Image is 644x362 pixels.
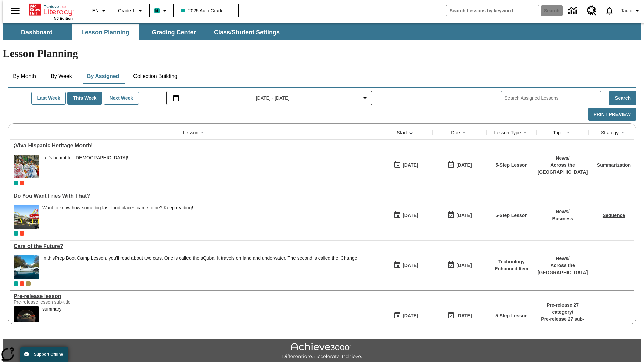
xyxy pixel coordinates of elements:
button: 01/22/25: First time the lesson was available [391,309,420,322]
p: Technology Enhanced Item [490,258,533,273]
span: EN [92,7,99,14]
div: [DATE] [402,312,418,320]
p: Business [552,215,573,222]
a: Summarization [597,162,631,168]
div: Current Class [14,181,18,185]
a: Pre-release lesson, Lessons [14,293,376,299]
svg: Collapse Date Range Filter [361,94,369,102]
span: Support Offline [34,352,63,357]
p: News / [552,208,573,215]
span: B [155,6,159,15]
div: Pre-release lesson sub-title [14,299,114,305]
p: Across the [GEOGRAPHIC_DATA] [538,262,588,276]
div: Due [451,129,460,136]
div: Want to know how some big fast-food places came to be? Keep reading! [42,205,193,229]
span: Dashboard [21,28,53,36]
button: 07/01/25: First time the lesson was available [391,259,420,272]
button: 09/21/25: Last day the lesson can be accessed [445,159,474,171]
span: Class/Student Settings [214,28,280,36]
div: [DATE] [456,161,472,169]
p: News / [538,155,588,162]
div: Start [397,129,407,136]
p: Pre-release 27 category / [540,302,585,316]
a: Home [29,3,73,16]
img: Achieve3000 Differentiate Accelerate Achieve [282,343,362,360]
button: Collection Building [128,68,183,84]
span: Lesson Planning [81,28,129,36]
div: summary [42,306,62,330]
div: Topic [553,129,564,136]
button: Language: EN, Select a language [89,5,111,17]
button: 07/20/26: Last day the lesson can be accessed [445,209,474,222]
button: Last Week [31,92,66,105]
div: ¡Viva Hispanic Heritage Month! [14,143,376,149]
span: Grading Center [152,28,196,36]
div: [DATE] [456,312,472,320]
button: Support Offline [20,347,68,362]
div: Pre-release lesson [14,293,376,299]
button: 01/25/26: Last day the lesson can be accessed [445,309,474,322]
button: Open side menu [5,1,25,21]
button: Select the date range menu item [169,94,369,102]
div: SubNavbar [3,24,286,40]
span: Current Class [14,281,18,286]
img: High-tech automobile treading water. [14,255,39,279]
div: 2025 Auto Grade 1 [26,281,31,286]
button: By Week [45,68,78,84]
span: Grade 1 [118,7,135,14]
span: Tauto [621,7,632,14]
testabrev: Prep Boot Camp Lesson, you'll read about two cars. One is called the sQuba. It travels on land an... [55,255,358,261]
button: This Week [67,92,102,105]
div: SubNavbar [3,23,641,40]
div: [DATE] [456,211,472,220]
button: Sort [619,129,627,137]
button: Sort [460,129,468,137]
p: News / [538,255,588,262]
button: By Assigned [82,68,124,84]
div: Strategy [601,129,619,136]
button: Search [609,91,636,105]
div: In this [42,255,359,261]
div: [DATE] [456,261,472,270]
span: In this Prep Boot Camp Lesson, you'll read about two cars. One is called the sQuba. It travels on... [42,255,359,279]
button: Sort [407,129,415,137]
a: Notifications [601,2,618,19]
a: ¡Viva Hispanic Heritage Month! , Lessons [14,143,376,149]
a: Do You Want Fries With That?, Lessons [14,193,376,199]
span: 2025 Auto Grade 1 A [181,7,231,14]
div: Want to know how some big fast-food places came to be? Keep reading! [42,205,193,211]
button: Print Preview [588,108,636,121]
a: Data Center [564,2,583,20]
div: Home [29,2,73,20]
p: Across the [GEOGRAPHIC_DATA] [538,162,588,176]
input: Search Assigned Lessons [504,93,601,103]
div: [DATE] [402,211,418,220]
div: Current Class [14,231,18,236]
button: Grade: Grade 1, Select a grade [115,5,147,17]
div: Let's hear it for Hispanic Americans! [42,155,128,178]
button: 09/15/25: First time the lesson was available [391,159,420,171]
div: Test 1 [20,281,24,286]
button: Dashboard [3,24,70,40]
div: Let's hear it for [DEMOGRAPHIC_DATA]! [42,155,128,161]
div: [DATE] [402,161,418,169]
div: Do You Want Fries With That? [14,193,376,199]
span: Test 1 [20,231,24,236]
span: NJ Edition [54,16,73,20]
p: 5-Step Lesson [495,312,528,319]
img: hero alt text [14,306,39,330]
button: By Month [8,68,41,84]
div: [DATE] [402,261,418,270]
button: Boost Class color is teal. Change class color [152,5,171,17]
button: Class/Student Settings [209,24,285,40]
button: Lesson Planning [72,24,139,40]
a: Resource Center, Will open in new tab [583,2,601,20]
p: 5-Step Lesson [495,212,528,219]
